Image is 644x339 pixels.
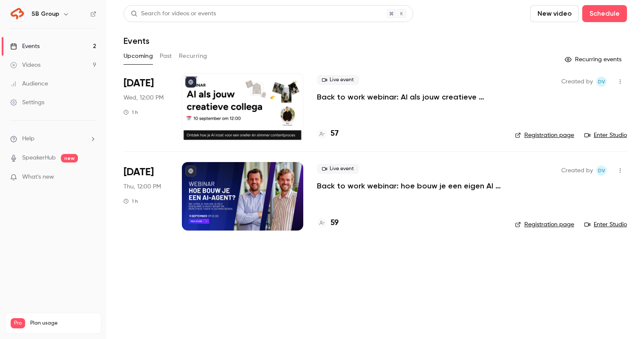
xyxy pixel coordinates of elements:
a: Enter Studio [584,131,627,140]
div: Audience [10,80,48,88]
h1: Events [124,36,149,46]
h6: SB Group [32,10,59,18]
a: Back to work webinar: hoe bouw je een eigen AI agent? [317,181,501,191]
button: New video [530,5,579,22]
span: Help [22,134,34,143]
span: Plan usage [30,320,96,327]
a: Registration page [515,220,574,229]
span: Live event [317,164,359,174]
span: Pro [11,318,25,328]
div: Settings [10,98,44,107]
button: Recurring [179,49,207,63]
button: Past [160,49,172,63]
span: Live event [317,75,359,85]
a: Registration page [515,131,574,140]
div: Sep 10 Wed, 12:00 PM (Europe/Amsterdam) [124,73,168,141]
div: Sep 11 Thu, 12:00 PM (Europe/Amsterdam) [124,162,168,230]
span: new [61,154,78,162]
span: Created by [561,77,593,87]
div: 1 h [124,198,138,205]
a: 59 [317,217,339,229]
span: Dante van der heijden [596,165,607,176]
div: 1 h [124,109,138,116]
span: [DATE] [124,77,154,90]
button: Upcoming [124,49,153,63]
span: What's new [22,173,54,182]
span: Dante van der heijden [596,77,607,87]
li: help-dropdown-opener [10,134,96,143]
h4: 59 [331,217,339,229]
span: Dv [598,165,605,176]
div: Search for videos or events [131,9,216,18]
span: Thu, 12:00 PM [124,182,161,191]
h4: 57 [331,128,339,140]
div: Videos [10,61,40,69]
a: 57 [317,128,339,140]
button: Recurring events [561,53,627,66]
span: Created by [561,165,593,176]
a: SpeakerHub [22,154,56,162]
div: Events [10,42,40,51]
img: SB Group [11,7,24,21]
span: Dv [598,77,605,87]
button: Schedule [582,5,627,22]
a: Enter Studio [584,220,627,229]
span: [DATE] [124,165,154,179]
a: Back to work webinar: AI als jouw creatieve collega [317,92,501,102]
span: Wed, 12:00 PM [124,94,164,102]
